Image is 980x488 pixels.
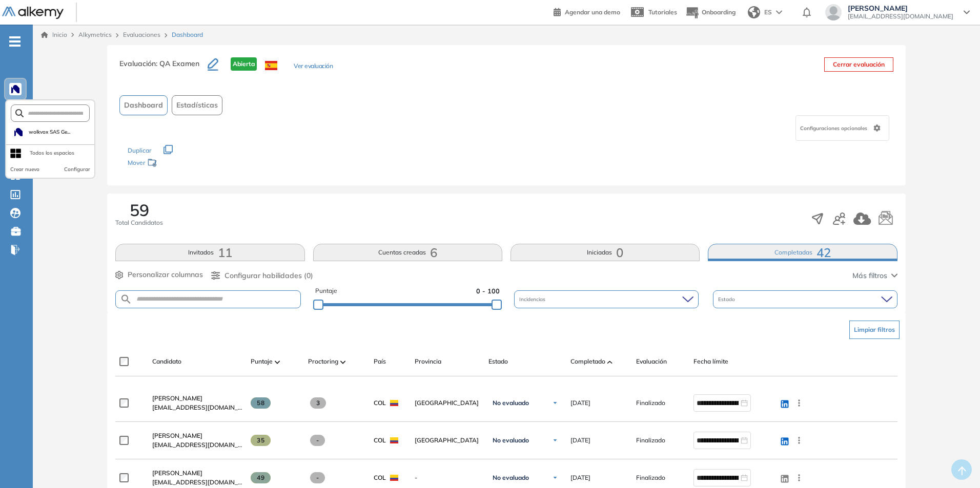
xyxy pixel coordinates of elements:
span: COL [374,398,386,408]
span: Evaluación [636,357,667,366]
span: Proctoring [308,357,338,366]
span: ES [764,8,772,17]
span: Provincia [415,357,441,366]
button: Crear nuevo [10,165,39,174]
img: arrow [776,10,782,14]
a: Agendar una demo [554,5,620,17]
img: COL [390,400,398,406]
span: No evaluado [493,474,529,482]
span: Total Candidatos [115,218,163,227]
span: Estadísticas [176,100,218,111]
span: Estado [488,357,508,366]
img: [missing "en.ARROW_ALT" translation] [275,360,280,364]
span: 58 [251,397,271,409]
img: Ícono de flecha [552,400,558,406]
span: [EMAIL_ADDRESS][DOMAIN_NAME] [848,12,953,20]
span: Finalizado [636,436,665,445]
span: Dashboard [124,100,163,111]
button: Estadísticas [172,95,222,115]
i: - [9,40,21,43]
span: [GEOGRAPHIC_DATA] [415,436,480,445]
button: Onboarding [685,2,736,24]
a: [PERSON_NAME] [152,394,242,403]
button: Configurar [64,165,90,174]
span: Onboarding [702,8,736,16]
span: [DATE] [570,436,590,445]
span: No evaluado [493,436,529,444]
span: Alkymetrics [78,31,112,38]
span: Candidato [152,357,181,366]
img: Ícono de flecha [552,475,558,481]
span: Más filtros [852,270,887,281]
img: [missing "en.ARROW_ALT" translation] [340,360,345,364]
img: [missing "en.ARROW_ALT" translation] [607,360,612,364]
span: [DATE] [570,473,590,482]
span: Puntaje [315,286,337,296]
button: Limpiar filtros [849,321,900,339]
div: Todos los espacios [30,149,74,157]
button: Iniciadas0 [511,244,700,261]
span: [PERSON_NAME] [152,394,202,402]
span: Tutoriales [648,8,677,16]
button: Completadas42 [708,244,897,261]
span: 0 - 100 [476,286,500,296]
button: Configurar habilidades (0) [211,270,313,281]
span: [DATE] [570,398,590,408]
span: [GEOGRAPHIC_DATA] [415,398,480,408]
img: Ícono de flecha [552,437,558,443]
span: Personalizar columnas [128,269,203,280]
span: Dashboard [172,30,203,39]
span: Abierta [231,57,257,71]
span: : QA Examen [156,59,199,68]
span: 3 [310,397,326,409]
div: Configuraciones opcionales [795,115,889,141]
span: Configuraciones opcionales [800,124,869,132]
iframe: Chat Widget [929,439,980,488]
div: Widget de chat [929,439,980,488]
span: - [415,473,480,482]
span: Agendar una demo [565,8,620,16]
span: País [374,357,386,366]
button: Dashboard [119,95,168,115]
a: Evaluaciones [123,31,160,38]
span: [PERSON_NAME] [848,4,953,12]
span: Configurar habilidades (0) [224,270,313,281]
span: Fecha límite [693,357,728,366]
span: Finalizado [636,398,665,408]
span: COL [374,473,386,482]
a: Inicio [41,30,67,39]
a: [PERSON_NAME] [152,469,242,478]
button: Personalizar columnas [115,269,203,280]
span: 49 [251,472,271,483]
img: world [748,6,760,18]
div: Incidencias [514,290,699,308]
span: [EMAIL_ADDRESS][DOMAIN_NAME] [152,440,242,450]
div: Mover [128,154,230,173]
span: [EMAIL_ADDRESS][DOMAIN_NAME] [152,403,242,412]
img: https://assets.alkemy.org/workspaces/1394/c9baeb50-dbbd-46c2-a7b2-c74a16be862c.png [11,85,19,93]
img: COL [390,475,398,481]
span: 35 [251,435,271,446]
span: Puntaje [251,357,273,366]
button: Ver evaluación [294,61,333,72]
span: wolkvox SAS Ge... [28,128,70,136]
span: COL [374,436,386,445]
div: Estado [713,290,897,308]
a: [PERSON_NAME] [152,431,242,440]
button: Invitados11 [115,244,304,261]
button: Cerrar evaluación [824,57,893,72]
span: [PERSON_NAME] [152,432,202,439]
span: Completado [570,357,605,366]
img: ESP [265,61,277,70]
h3: Evaluación [119,57,208,79]
span: [PERSON_NAME] [152,469,202,477]
span: Estado [718,295,737,303]
img: https://assets.alkemy.org/workspaces/1394/c9baeb50-dbbd-46c2-a7b2-c74a16be862c.png [14,128,23,136]
button: Más filtros [852,270,897,281]
img: Logo [2,7,64,19]
img: SEARCH_ALT [120,293,132,306]
span: No evaluado [493,399,529,407]
span: Duplicar [128,146,151,154]
span: [EMAIL_ADDRESS][DOMAIN_NAME] [152,478,242,487]
span: - [310,472,325,483]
